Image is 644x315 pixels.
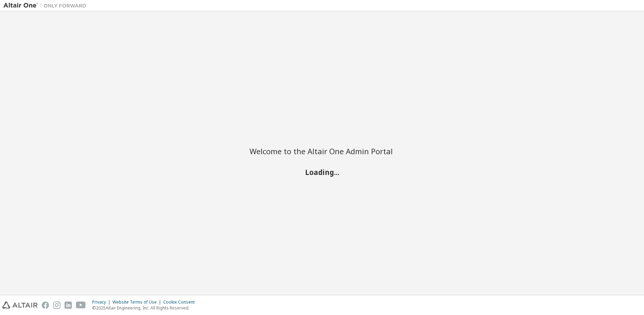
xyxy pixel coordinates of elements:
img: linkedin.svg [65,302,72,309]
h2: Welcome to the Altair One Admin Portal [250,146,394,156]
img: Altair One [3,2,90,9]
img: facebook.svg [42,302,49,309]
p: © 2025 Altair Engineering, Inc. All Rights Reserved. [92,305,199,311]
div: Cookie Consent [163,299,199,305]
img: altair_logo.svg [2,302,38,309]
img: youtube.svg [76,302,86,309]
h2: Loading... [250,167,394,176]
div: Privacy [92,299,113,305]
div: Website Terms of Use [113,299,163,305]
img: instagram.svg [53,302,60,309]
